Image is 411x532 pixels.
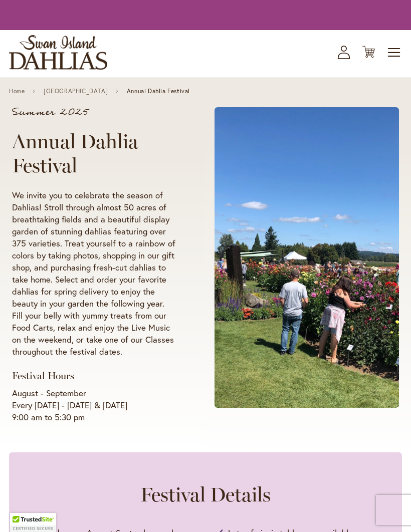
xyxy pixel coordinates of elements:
h1: Annual Dahlia Festival [12,129,176,177]
a: Home [9,88,25,95]
a: [GEOGRAPHIC_DATA] [44,88,108,95]
div: TrustedSite Certified [10,513,56,532]
p: We invite you to celebrate the season of Dahlias! Stroll through almost 50 acres of breathtaking ... [12,189,176,358]
h2: Festival Details [29,482,382,506]
p: Summer 2025 [12,107,176,117]
span: Annual Dahlia Festival [127,88,190,95]
p: August - September Every [DATE] - [DATE] & [DATE] 9:00 am to 5:30 pm [12,387,176,423]
a: store logo [9,35,107,70]
h3: Festival Hours [12,370,176,382]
